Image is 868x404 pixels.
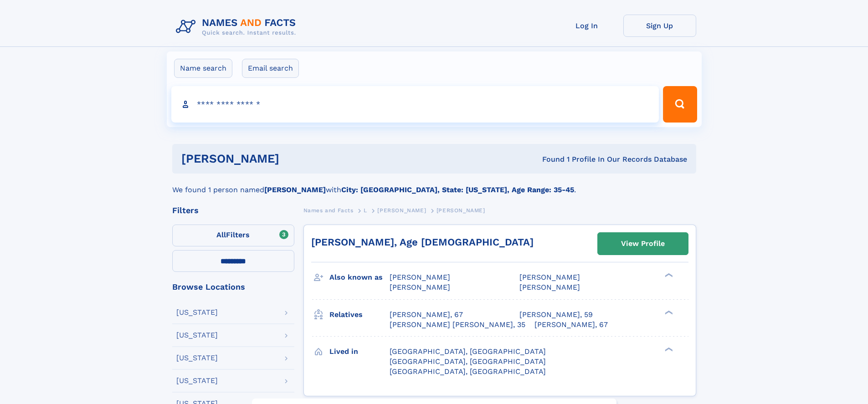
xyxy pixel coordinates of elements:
h3: Also known as [329,270,390,285]
div: View Profile [621,233,665,254]
span: [PERSON_NAME] [390,283,450,291]
label: Email search [242,59,299,78]
img: Logo Names and Facts [172,15,303,39]
label: Filters [172,225,294,246]
a: Names and Facts [303,205,354,216]
span: [PERSON_NAME] [390,273,450,281]
span: [GEOGRAPHIC_DATA], [GEOGRAPHIC_DATA] [390,357,546,366]
a: [PERSON_NAME], 67 [534,320,608,330]
h3: Lived in [329,344,390,359]
div: ❯ [663,309,673,315]
span: [GEOGRAPHIC_DATA], [GEOGRAPHIC_DATA] [390,367,546,376]
a: [PERSON_NAME] [PERSON_NAME], 35 [390,320,525,330]
label: Name search [174,59,232,78]
div: [US_STATE] [176,354,218,362]
button: Search Button [663,86,697,123]
span: L [364,207,367,214]
div: ❯ [663,346,673,352]
div: Found 1 Profile In Our Records Database [411,154,687,164]
a: [PERSON_NAME] [377,205,426,216]
div: [US_STATE] [176,332,218,339]
span: All [216,230,226,239]
a: View Profile [598,233,688,255]
div: [US_STATE] [176,309,218,316]
div: Filters [172,206,294,215]
a: Sign Up [623,15,696,37]
div: Browse Locations [172,283,294,291]
span: [PERSON_NAME] [519,273,580,281]
div: ❯ [663,272,673,278]
input: search input [171,86,659,123]
h3: Relatives [329,307,390,322]
b: City: [GEOGRAPHIC_DATA], State: [US_STATE], Age Range: 35-45 [341,185,574,194]
span: [GEOGRAPHIC_DATA], [GEOGRAPHIC_DATA] [390,347,546,356]
b: [PERSON_NAME] [264,185,326,194]
h1: [PERSON_NAME] [181,153,411,164]
div: [US_STATE] [176,377,218,384]
span: [PERSON_NAME] [437,207,485,214]
span: [PERSON_NAME] [519,283,580,291]
a: L [364,205,367,216]
a: [PERSON_NAME], Age [DEMOGRAPHIC_DATA] [311,236,534,248]
div: We found 1 person named with . [172,174,696,195]
span: [PERSON_NAME] [377,207,426,214]
a: [PERSON_NAME], 59 [519,310,593,320]
a: [PERSON_NAME], 67 [390,310,463,320]
a: Log In [550,15,623,37]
